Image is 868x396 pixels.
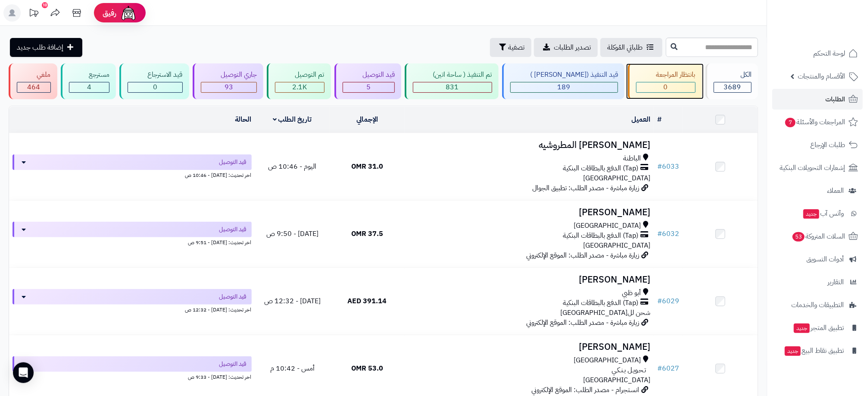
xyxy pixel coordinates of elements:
[128,82,182,92] div: 0
[17,82,50,92] div: 464
[612,365,646,375] span: تـحـويـل بـنـكـي
[87,82,91,92] span: 4
[791,299,844,311] span: التطبيقات والخدمات
[219,225,247,234] span: قيد التوصيل
[554,42,591,53] span: تصدير الطلبات
[12,305,252,314] div: اخر تحديث: [DATE] - 12:32 ص
[583,375,650,385] span: [GEOGRAPHIC_DATA]
[292,82,307,92] span: 2.1K
[27,82,40,92] span: 464
[772,112,863,132] a: المراجعات والأسئلة7
[128,70,183,80] div: قيد الاسترجاع
[664,82,668,92] span: 0
[534,38,598,57] a: تصدير الطلبات
[806,253,844,265] span: أدوات التسويق
[657,114,662,125] a: #
[793,322,844,334] span: تطبيق المتجر
[275,70,325,80] div: تم التوصيل
[657,296,662,306] span: #
[772,203,863,224] a: وآتس آبجديد
[508,42,525,53] span: تصفية
[264,296,321,306] span: [DATE] - 12:32 ص
[772,135,863,155] a: طلبات الإرجاع
[772,249,863,270] a: أدوات التسويق
[490,38,531,57] button: تصفية
[563,163,638,173] span: (Tap) الدفع بالبطاقات البنكية
[69,70,110,80] div: مسترجع
[813,47,845,60] span: لوحة التحكم
[42,2,48,8] div: 10
[333,63,403,99] a: قيد التوصيل 5
[574,355,641,365] span: [GEOGRAPHIC_DATA]
[657,363,662,374] span: #
[623,154,641,163] span: الباطنة
[772,272,863,292] a: التقارير
[657,363,679,374] a: #6027
[191,63,265,99] a: جاري التوصيل 93
[351,229,383,239] span: 37.5 OMR
[657,229,679,239] a: #6032
[225,82,233,92] span: 93
[825,93,845,105] span: الطلبات
[500,63,627,99] a: قيد التنفيذ ([PERSON_NAME] ) 189
[583,240,650,251] span: [GEOGRAPHIC_DATA]
[153,82,157,92] span: 0
[772,295,863,315] a: التطبيقات والخدمات
[103,8,116,18] span: رفيق
[7,63,59,99] a: ملغي 464
[558,82,571,92] span: 189
[793,232,805,242] span: 53
[784,345,844,357] span: تطبيق نقاط البيع
[657,229,662,239] span: #
[23,4,44,24] a: تحديثات المنصة
[772,226,863,247] a: السلات المتروكة53
[413,70,492,80] div: تم التنفيذ ( ساحة اتين)
[403,63,500,99] a: تم التنفيذ ( ساحة اتين) 831
[12,170,252,179] div: اخر تحديث: [DATE] - 10:46 ص
[408,140,650,150] h3: [PERSON_NAME] المطروشيه
[532,183,639,193] span: زيارة مباشرة - مصدر الطلب: تطبيق الجوال
[827,276,844,288] span: التقارير
[785,346,801,356] span: جديد
[724,82,741,92] span: 3689
[510,70,618,80] div: قيد التنفيذ ([PERSON_NAME] )
[366,82,371,92] span: 5
[351,161,383,172] span: 31.0 OMR
[704,63,760,99] a: الكل3689
[657,296,679,306] a: #6029
[827,185,844,197] span: العملاء
[626,63,704,99] a: بانتظار المراجعة 0
[574,221,641,231] span: [GEOGRAPHIC_DATA]
[59,63,118,99] a: مسترجع 4
[657,161,679,172] a: #6033
[772,180,863,201] a: العملاء
[780,162,845,174] span: إشعارات التحويلات البنكية
[13,362,34,383] div: Open Intercom Messenger
[12,237,252,246] div: اخر تحديث: [DATE] - 9:51 ص
[343,70,395,80] div: قيد التوصيل
[784,116,845,128] span: المراجعات والأسئلة
[69,82,109,92] div: 4
[10,38,82,57] a: إضافة طلب جديد
[794,324,810,333] span: جديد
[266,229,318,239] span: [DATE] - 9:50 ص
[560,308,650,318] span: شحن لل[GEOGRAPHIC_DATA]
[531,385,639,395] span: انستجرام - مصدر الطلب: الموقع الإلكتروني
[348,296,387,306] span: 391.14 AED
[583,173,650,183] span: [GEOGRAPHIC_DATA]
[12,372,252,381] div: اخر تحديث: [DATE] - 9:33 ص
[714,70,752,80] div: الكل
[798,70,845,82] span: الأقسام والمنتجات
[446,82,459,92] span: 831
[219,158,247,167] span: قيد التوصيل
[772,157,863,178] a: إشعارات التحويلات البنكية
[511,82,618,92] div: 189
[351,363,383,374] span: 53.0 OMR
[201,70,257,80] div: جاري التوصيل
[268,161,316,172] span: اليوم - 10:46 ص
[120,4,137,22] img: ai-face.png
[219,360,247,368] span: قيد التوصيل
[201,82,257,92] div: 93
[622,288,641,298] span: أبو ظبي
[17,70,51,80] div: ملغي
